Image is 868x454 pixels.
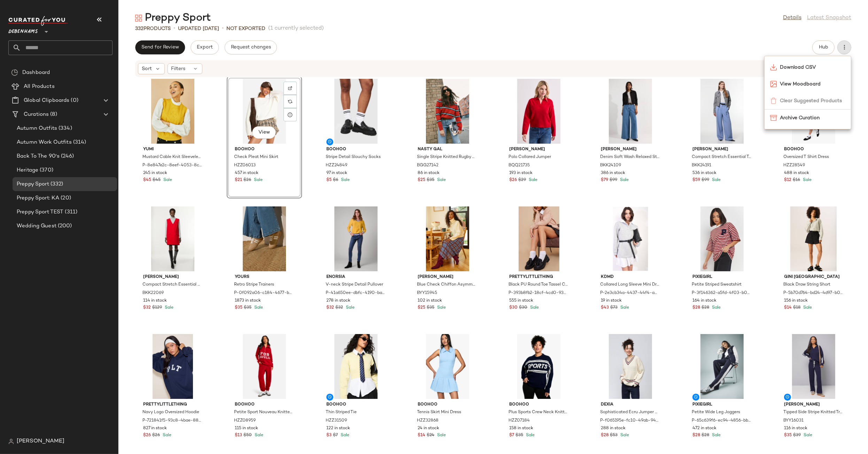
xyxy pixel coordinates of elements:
span: Sale [525,433,535,438]
span: Collared Long Sleeve Mini Dress [600,282,659,288]
span: Enorsia [326,274,386,280]
span: Preppy Sport [17,180,49,188]
span: (0) [69,97,78,105]
span: Petite Wide Leg Joggers [692,409,740,416]
img: byy16031_navy_xl [778,334,849,399]
span: $18 [793,305,800,311]
span: [PERSON_NAME] [509,146,568,153]
span: Mustard Cable Knit Sleeveless Jumper [142,154,202,160]
span: P-0f092a06-c184-4677-bc82-b46ca4d64203 [234,290,293,296]
span: $28 [702,432,709,439]
span: Sale [711,178,721,182]
span: Check Pleat Mini Skirt [234,154,278,160]
span: $99 [610,177,617,183]
span: $25 [418,177,426,183]
span: [PERSON_NAME] [418,274,477,280]
span: $26 [143,432,151,439]
img: m8684448012461_ecru_xl [595,334,666,399]
span: 555 in stock [509,298,533,304]
button: View [252,126,276,139]
span: Sale [436,178,446,182]
span: $24 [427,432,435,439]
span: Download CSV [780,64,845,71]
img: hzz08959_red_xl [229,334,300,399]
span: BKK24191 [692,162,711,169]
span: [PERSON_NAME] [692,146,752,153]
span: $14 [784,305,792,311]
span: Sale [253,305,263,310]
span: All Products [24,83,55,91]
img: m5055753969642_black_xl [778,206,849,271]
span: $32 [326,305,334,311]
span: $16 [793,177,800,183]
span: $28 [702,305,709,311]
span: $3 [326,432,332,439]
button: Hub [812,40,835,54]
span: Sale [529,305,539,310]
span: Compact Stretch Essential Pocket Detail Tailored Mini Dress [142,282,202,288]
span: boohoo [326,146,386,153]
span: Dexia [601,402,660,408]
span: 122 in stock [326,425,350,432]
span: $53 [610,432,618,439]
img: bqq21735_red_xl [504,79,574,144]
span: Gini [GEOGRAPHIC_DATA] [784,274,843,280]
span: KDMD [601,274,660,280]
span: $30 [519,305,527,311]
span: 245 in stock [143,170,167,176]
span: Compact Stretch Essential Tailored High Waist Wide Leg Trouser [692,154,751,160]
span: boohoo [509,402,568,408]
span: (8) [49,111,57,119]
span: 193 in stock [509,170,533,176]
span: Filters [171,65,186,73]
span: Sale [711,305,721,310]
img: bkk22069_red_xl [138,206,208,271]
span: (370) [38,166,53,174]
span: $30 [509,305,518,311]
span: Retro Stripe Trainers [234,282,274,288]
span: BKK24109 [600,162,621,169]
span: V-neck Stripe Detail Pullover [326,282,383,288]
span: Plus Sports Crew Neck Knitted Jumper [509,409,568,416]
span: Sale [619,305,629,310]
span: Sale [802,305,812,310]
p: updated [DATE] [178,25,219,32]
span: $12 [784,177,791,183]
span: $7 [333,432,338,439]
span: $35 [516,432,523,439]
span: $28 [692,432,700,439]
img: svg%3e [770,114,777,121]
div: Products [135,25,171,32]
span: P-f065195e-fc10-49ab-94fc-fb3387b2e190 [600,418,659,424]
span: (20) [59,194,71,202]
span: boohoo [418,402,477,408]
span: Preppy Sport TEST [17,208,63,216]
span: HZZ24849 [326,162,347,169]
span: View [258,130,270,135]
span: 116 in stock [784,425,807,432]
span: 288 in stock [601,425,626,432]
img: hzz32868_powder%20blue_xl [412,334,483,399]
span: BYY15945 [417,290,437,296]
span: Preppy Sport: KA [17,194,59,202]
span: $99 [702,177,709,183]
span: Black PU Round Toe Tassel Chunky Sole Loafer [509,282,568,288]
span: Sale [339,433,349,438]
img: svg%3e [770,64,777,71]
span: Sale [436,433,446,438]
span: 488 in stock [784,170,809,176]
span: Send for Review [141,45,179,50]
span: PrettyLittleThing [143,402,202,408]
span: P-41a650ee-dbfc-4190-baa9-b9c55d9289f5 [326,290,385,296]
img: hzz24849_white_xl [321,79,391,144]
img: hzz31509_navy_xl [321,334,391,399]
img: svg%3e [135,15,142,22]
span: Tipped Side Stripe Knitted Trouser [783,409,843,416]
span: Petite Striped Sweatshirt [692,282,742,288]
span: [PERSON_NAME] [784,402,843,408]
span: $35 [427,305,435,311]
span: Oversized T Shirt Dress [783,154,829,160]
span: $28 [692,305,700,311]
button: Request changes [225,40,277,54]
span: Dashboard [22,69,50,77]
